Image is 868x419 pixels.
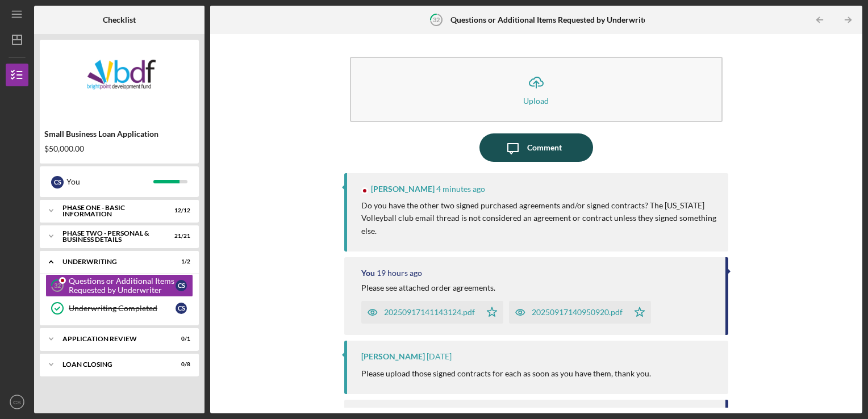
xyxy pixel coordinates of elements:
b: Checklist [103,15,136,24]
b: Questions or Additional Items Requested by Underwriter [450,15,651,24]
div: 20250917141143124.pdf [384,308,475,317]
button: 20250917141143124.pdf [361,301,503,324]
button: Upload [350,57,723,122]
div: 1 / 2 [170,258,190,265]
button: Comment [479,133,593,162]
div: $50,000.00 [44,144,194,153]
div: 12 / 12 [170,207,190,214]
div: 0 / 8 [170,361,190,368]
div: Underwriting Completed [69,304,176,313]
div: 21 / 21 [170,233,190,240]
div: Phase One - Basic Information [62,204,162,217]
time: 2025-09-18 12:49 [436,185,485,194]
div: C S [176,280,187,291]
div: PHASE TWO - PERSONAL & BUSINESS DETAILS [62,230,162,243]
div: You [361,269,375,278]
img: Product logo [40,45,199,114]
div: Underwriting [62,258,162,265]
div: Application Review [62,336,162,342]
time: 2025-09-16 18:05 [427,352,452,361]
div: C S [51,176,64,188]
a: Underwriting CompletedCS [45,297,193,320]
div: Loan Closing [62,361,162,368]
div: Small Business Loan Application [44,129,194,139]
div: 20250917140950920.pdf [532,308,623,317]
div: You [66,172,153,191]
p: Please upload those signed contracts for each as soon as you have them, thank you. [361,367,651,380]
time: 2025-09-17 18:15 [377,269,422,278]
text: CS [13,399,20,405]
div: [PERSON_NAME] [371,185,435,194]
div: Upload [523,97,549,105]
div: Questions or Additional Items Requested by Underwriter [69,276,176,295]
div: 0 / 1 [170,336,190,342]
p: Do you have the other two signed purchased agreements and/or signed contracts? The [US_STATE] Vol... [361,199,717,237]
div: C S [176,303,187,314]
tspan: 32 [54,282,61,290]
button: CS [6,391,28,413]
div: Comment [527,133,562,162]
div: Please see attached order agreements. [361,283,495,292]
tspan: 32 [433,16,440,23]
a: 32Questions or Additional Items Requested by UnderwriterCS [45,274,193,297]
div: [PERSON_NAME] [361,352,425,361]
button: 20250917140950920.pdf [509,301,651,324]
